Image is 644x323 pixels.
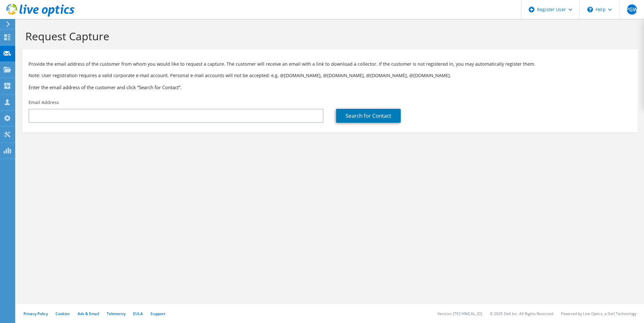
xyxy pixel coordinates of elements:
a: Support [150,311,165,316]
a: Search for Contact [336,109,401,123]
p: Provide the email address of the customer from whom you would like to request a capture. The cust... [29,61,631,68]
svg: \n [587,7,593,12]
h1: Request Capture [25,30,631,43]
li: © 2025 Dell Inc. All Rights Reserved [490,311,553,316]
a: EULA [133,311,143,316]
a: Privacy Policy [23,311,48,316]
a: Ads & Email [78,311,99,316]
p: Note: User registration requires a valid corporate e-mail account. Personal e-mail accounts will ... [29,72,631,79]
li: Powered by Live Optics, a Dell Technology [561,311,636,316]
a: Telemetry [107,311,125,316]
li: Version: [TECHNICAL_ID] [437,311,482,316]
a: Cookies [55,311,70,316]
span: PGW [627,4,637,15]
label: Email Address [29,99,59,106]
h3: Enter the email address of the customer and click “Search for Contact”. [29,84,631,91]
